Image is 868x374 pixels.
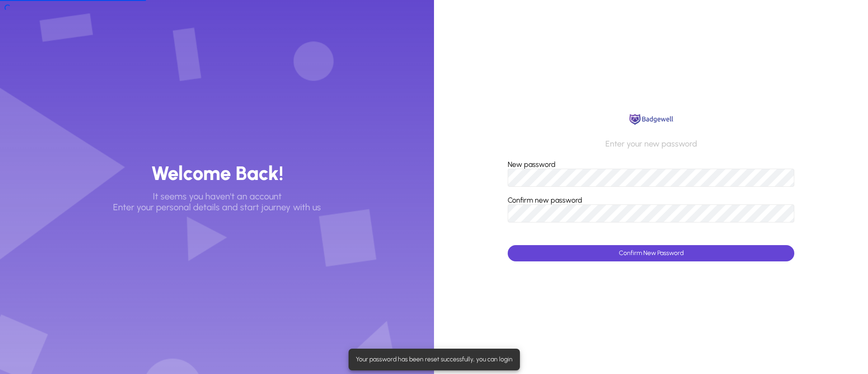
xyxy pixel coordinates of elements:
[151,161,283,185] h3: Welcome Back!
[113,202,321,213] p: Enter your personal details and start journey with us
[508,160,556,169] label: New password
[349,349,516,370] div: Your password has been reset successfully, you can login
[153,191,282,202] p: It seems you haven't an account
[605,138,697,150] p: Enter your new password
[627,113,675,126] img: logo.png
[508,196,582,204] label: Confirm new password
[619,249,684,257] span: Confirm New Password
[508,245,794,261] button: Confirm New Password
